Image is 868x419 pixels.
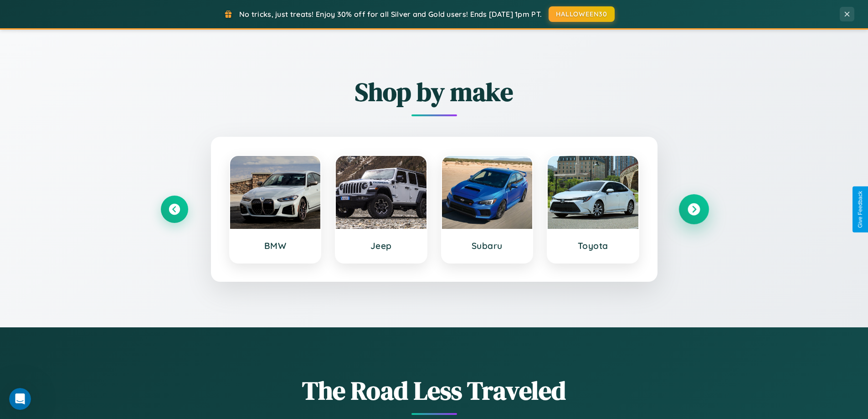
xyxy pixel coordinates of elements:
button: HALLOWEEN30 [549,6,615,22]
h3: Toyota [557,240,629,251]
span: No tricks, just treats! Enjoy 30% off for all Silver and Gold users! Ends [DATE] 1pm PT. [239,10,542,19]
h2: Shop by make [161,74,708,109]
h3: Subaru [451,240,524,251]
iframe: Intercom live chat [9,388,31,410]
div: Give Feedback [857,191,863,228]
h3: BMW [239,240,312,251]
h3: Jeep [345,240,417,251]
h1: The Road Less Traveled [161,373,708,408]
